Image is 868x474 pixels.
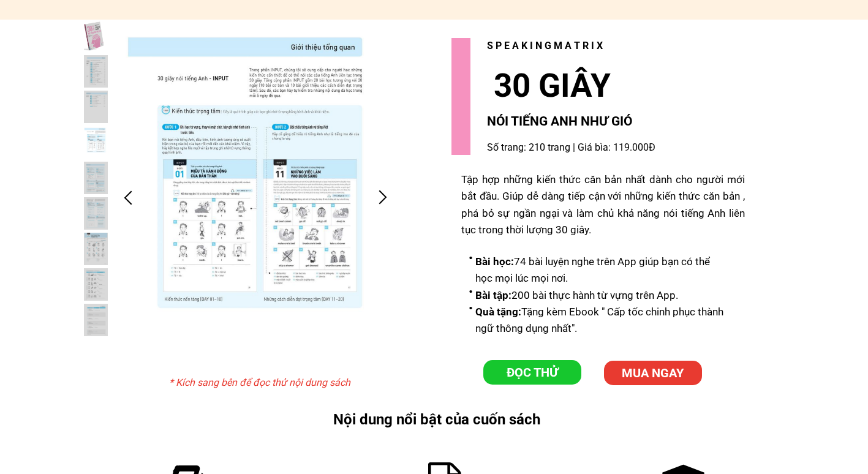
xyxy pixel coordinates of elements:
[333,408,548,431] h3: Nội dung nổi bật của cuốn sách
[469,304,728,337] li: Tặng kèm Ebook " Cấp tốc chinh phục thành ngữ thông dụng nhất".
[483,360,581,385] a: ĐỌC THỬ
[494,60,678,112] h3: 30 GIÂY
[487,38,646,54] h3: S P E A K I N G M A T R I X
[169,375,357,391] h3: * Kích sang bên để đọc thử nội dung sách
[469,254,728,287] li: 74 bài luyện nghe trên App giúp bạn có thể học mọi lúc mọi nơi.
[487,111,685,132] h3: NÓI TIẾNG ANH NHƯ GIÓ
[475,289,511,301] span: Bài tập:
[469,287,728,304] li: 200 bài thực hành từ vựng trên App.
[604,361,702,385] p: MUA NGAY
[475,306,521,318] span: Quà tặng:
[461,171,745,238] div: Tập hợp những kiến thức căn bản nhất dành cho người mới bắt đầu. Giúp dễ dàng tiếp cận với những ...
[475,255,514,268] span: Bài học:
[487,140,665,156] h3: Số trang: 210 trang | Giá bìa: 119.000Đ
